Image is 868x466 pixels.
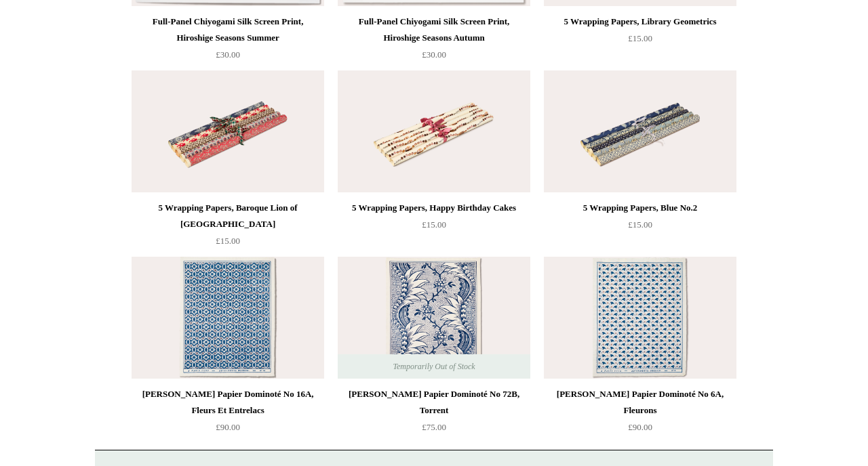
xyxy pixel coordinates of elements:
[338,70,530,192] a: 5 Wrapping Papers, Happy Birthday Cakes 5 Wrapping Papers, Happy Birthday Cakes
[628,422,652,432] span: £90.00
[216,236,240,246] span: £15.00
[547,386,733,419] div: [PERSON_NAME] Papier Dominoté No 6A, Fleurons
[341,14,527,46] div: Full-Panel Chiyogami Silk Screen Print, Hiroshige Seasons Autumn
[544,14,736,69] a: 5 Wrapping Papers, Library Geometrics £15.00
[132,200,324,255] a: 5 Wrapping Papers, Baroque Lion of [GEOGRAPHIC_DATA] £15.00
[132,70,324,192] a: 5 Wrapping Papers, Baroque Lion of Venice 5 Wrapping Papers, Baroque Lion of Venice
[544,257,736,379] img: Antoinette Poisson Papier Dominoté No 6A, Fleurons
[132,386,324,442] a: [PERSON_NAME] Papier Dominoté No 16A, Fleurs Et Entrelacs £90.00
[338,257,530,379] img: Antoinette Poisson Papier Dominoté No 72B, Torrent
[341,386,527,419] div: [PERSON_NAME] Papier Dominoté No 72B, Torrent
[338,386,530,442] a: [PERSON_NAME] Papier Dominoté No 72B, Torrent £75.00
[338,14,530,69] a: Full-Panel Chiyogami Silk Screen Print, Hiroshige Seasons Autumn £30.00
[132,14,324,69] a: Full-Panel Chiyogami Silk Screen Print, Hiroshige Seasons Summer £30.00
[422,49,446,60] span: £30.00
[135,200,321,232] div: 5 Wrapping Papers, Baroque Lion of [GEOGRAPHIC_DATA]
[135,14,321,46] div: Full-Panel Chiyogami Silk Screen Print, Hiroshige Seasons Summer
[135,386,321,419] div: [PERSON_NAME] Papier Dominoté No 16A, Fleurs Et Entrelacs
[547,14,733,30] div: 5 Wrapping Papers, Library Geometrics
[544,200,736,255] a: 5 Wrapping Papers, Blue No.2 £15.00
[216,422,240,432] span: £90.00
[341,200,527,216] div: 5 Wrapping Papers, Happy Birthday Cakes
[338,200,530,255] a: 5 Wrapping Papers, Happy Birthday Cakes £15.00
[338,257,530,379] a: Antoinette Poisson Papier Dominoté No 72B, Torrent Antoinette Poisson Papier Dominoté No 72B, Tor...
[628,219,652,230] span: £15.00
[132,70,324,192] img: 5 Wrapping Papers, Baroque Lion of Venice
[544,386,736,442] a: [PERSON_NAME] Papier Dominoté No 6A, Fleurons £90.00
[544,257,736,379] a: Antoinette Poisson Papier Dominoté No 6A, Fleurons Antoinette Poisson Papier Dominoté No 6A, Fleu...
[379,354,488,379] span: Temporarily Out of Stock
[544,70,736,192] a: 5 Wrapping Papers, Blue No.2 5 Wrapping Papers, Blue No.2
[422,219,446,230] span: £15.00
[544,70,736,192] img: 5 Wrapping Papers, Blue No.2
[132,257,324,379] img: Antoinette Poisson Papier Dominoté No 16A, Fleurs Et Entrelacs
[422,422,446,432] span: £75.00
[132,257,324,379] a: Antoinette Poisson Papier Dominoté No 16A, Fleurs Et Entrelacs Antoinette Poisson Papier Dominoté...
[628,33,652,43] span: £15.00
[338,70,530,192] img: 5 Wrapping Papers, Happy Birthday Cakes
[216,49,240,60] span: £30.00
[547,200,733,216] div: 5 Wrapping Papers, Blue No.2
